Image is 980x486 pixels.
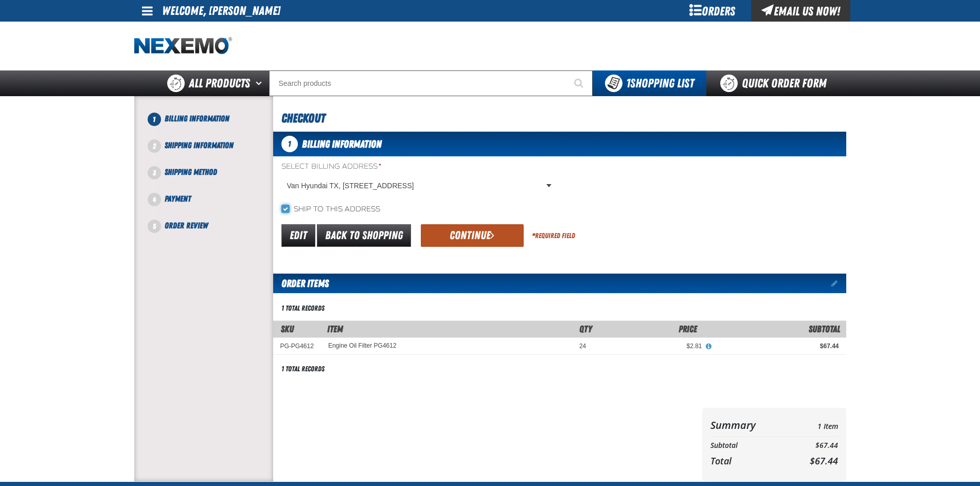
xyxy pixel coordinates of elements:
span: Payment [165,194,191,204]
a: Home [134,37,232,55]
span: Shipping Method [165,167,217,177]
button: View All Prices for Engine Oil Filter PG4612 [702,342,716,351]
label: Select Billing Address [281,162,556,172]
td: $67.44 [789,439,838,453]
span: Item [327,323,343,334]
a: Engine Oil Filter PG4612 [328,342,397,349]
td: PG-PG4612 [273,337,321,354]
div: $2.81 [600,342,702,350]
nav: Checkout steps. Current step is Billing Information. Step 1 of 5 [147,113,273,232]
span: Shipping Information [165,140,234,150]
span: 1 [281,136,298,152]
span: Checkout [281,111,325,125]
button: Continue [421,224,524,247]
h2: Order Items [273,274,329,293]
span: Subtotal [809,323,840,334]
button: Start Searching [567,70,593,96]
a: SKU [281,323,294,334]
a: Edit items [831,280,846,287]
span: Billing Information [302,138,382,150]
div: $67.44 [717,342,839,350]
a: Back to Shopping [317,224,411,247]
strong: 1 [626,76,630,91]
li: Shipping Method. Step 3 of 5. Not Completed [154,166,273,193]
input: Ship to this address [281,205,290,213]
th: Summary [710,416,789,434]
div: 1 total records [281,364,325,374]
span: 3 [148,166,161,179]
td: 1 Item [789,416,838,434]
li: Shipping Information. Step 2 of 5. Not Completed [154,139,273,166]
span: Shopping List [626,76,694,91]
span: 1 [148,113,161,126]
input: Search [269,70,593,96]
span: All Products [189,74,250,93]
span: 24 [579,343,586,350]
span: Qty [579,323,592,334]
li: Billing Information. Step 1 of 5. Not Completed [154,113,273,139]
a: Quick Order Form [706,70,846,96]
img: Nexemo logo [134,37,232,55]
span: Order Review [165,221,208,230]
span: Van Hyundai TX, [STREET_ADDRESS] [287,181,544,191]
span: 5 [148,220,161,233]
span: 4 [148,193,161,206]
button: You have 1 Shopping List. Open to view details [593,70,706,96]
th: Subtotal [710,439,789,453]
a: Edit [281,224,315,247]
span: $67.44 [810,455,838,467]
label: Ship to this address [281,205,380,214]
div: Required Field [532,231,575,241]
th: Total [710,453,789,469]
li: Order Review. Step 5 of 5. Not Completed [154,220,273,232]
button: Open All Products pages [252,70,269,96]
span: Price [679,323,697,334]
div: 1 total records [281,303,325,313]
li: Payment. Step 4 of 5. Not Completed [154,193,273,220]
span: Billing Information [165,114,229,123]
span: 2 [148,139,161,153]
